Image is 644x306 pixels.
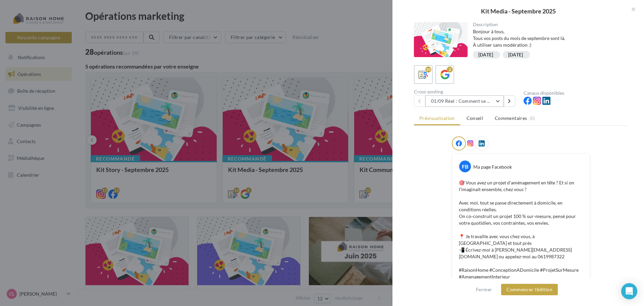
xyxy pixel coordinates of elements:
[495,115,527,122] span: Commentaires
[459,161,471,172] div: FB
[478,52,493,57] div: [DATE]
[473,28,623,48] div: Bonjour à tous, Tous vos posts du mois de septembre sont là. À utiliser sans modération :)
[414,89,518,94] div: Cross-posting
[459,179,583,280] p: 🎯 Vous avez un projet d’aménagement en tête ? Et si on l’imaginait ensemble, chez vous ? Avec moi...
[447,67,453,73] div: 2
[501,284,558,295] button: Commencer l'édition
[467,115,483,121] span: Conseil
[473,164,512,170] div: Ma page Facebook
[403,8,633,14] div: Kit Media - Septembre 2025
[425,95,504,107] button: 01/09 Réel : Comment se passe un projet Raison Home ?
[473,286,495,294] button: Fermer
[425,67,431,73] div: 10
[508,52,523,57] div: [DATE]
[621,283,637,299] div: Open Intercom Messenger
[524,91,628,95] div: Canaux disponibles
[473,22,623,27] div: Description
[530,116,535,121] span: (0)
